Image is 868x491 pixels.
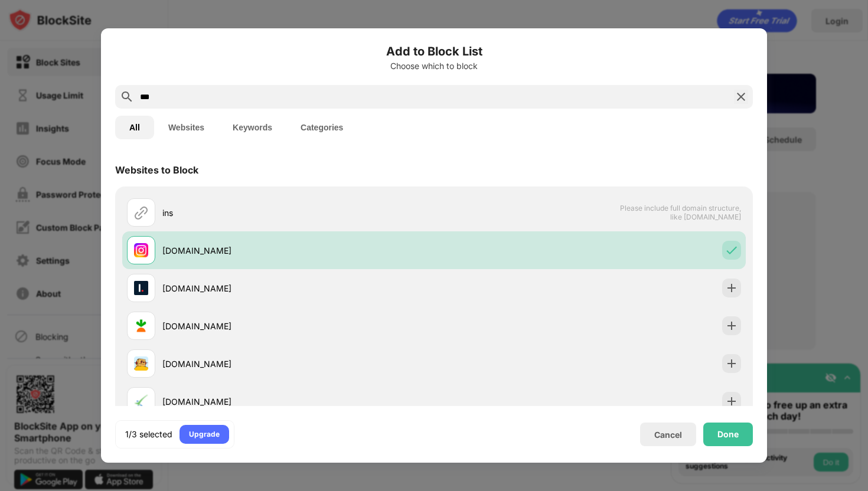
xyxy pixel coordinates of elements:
div: 1/3 selected [125,428,172,440]
img: favicons [134,243,148,257]
button: Categories [286,116,357,139]
img: favicons [134,394,148,408]
div: Upgrade [189,428,220,440]
div: Websites to Block [115,164,198,176]
button: Keywords [218,116,286,139]
img: favicons [134,356,148,371]
img: search.svg [120,90,134,104]
img: search-close [734,90,748,104]
button: All [115,116,154,139]
div: [DOMAIN_NAME] [162,320,434,332]
h6: Add to Block List [115,42,753,60]
div: [DOMAIN_NAME] [162,244,434,257]
div: Done [717,430,739,439]
img: url.svg [134,205,148,220]
div: [DOMAIN_NAME] [162,358,434,370]
img: favicons [134,319,148,333]
div: ins [162,207,434,219]
div: Choose which to block [115,61,753,71]
img: favicons [134,281,148,295]
button: Websites [154,116,218,139]
div: [DOMAIN_NAME] [162,282,434,294]
div: Cancel [654,430,682,440]
div: [DOMAIN_NAME] [162,395,434,408]
span: Please include full domain structure, like [DOMAIN_NAME] [619,204,741,221]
